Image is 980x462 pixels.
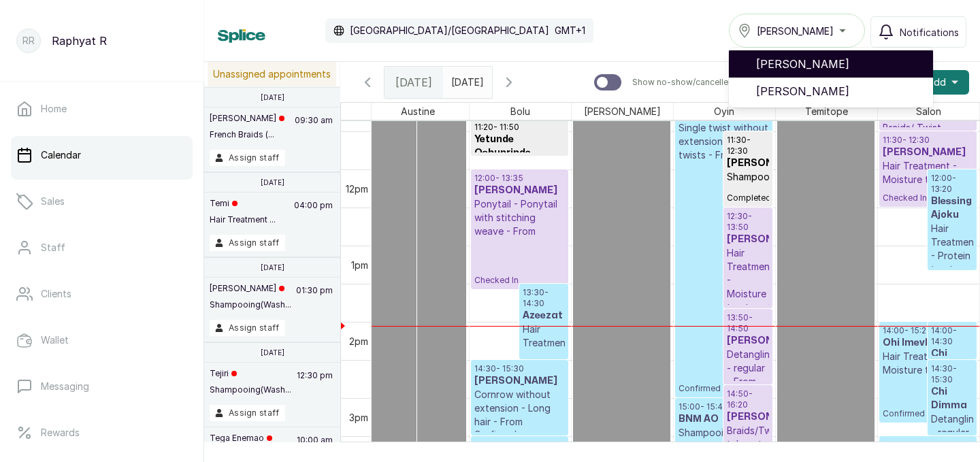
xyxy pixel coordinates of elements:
[210,150,285,166] button: Assign staff
[22,34,35,48] p: RR
[900,25,959,39] span: Notifications
[883,350,974,377] p: Hair Treatment - Moisture treatment
[11,275,193,313] a: Clients
[474,122,565,133] p: 11:20 - 11:50
[523,287,565,309] p: 13:30 - 14:30
[727,233,769,246] h3: [PERSON_NAME]
[581,103,664,120] span: [PERSON_NAME]
[11,321,193,359] a: Wallet
[756,56,922,72] span: [PERSON_NAME]
[883,121,974,162] p: Braids/ Twist takeout - Medium cornrows takeout
[727,389,769,410] p: 14:50 - 16:20
[931,195,973,222] h3: Blessing Ajoku
[727,156,769,170] h3: [PERSON_NAME]
[883,325,974,336] p: 14:00 - 15:20
[210,320,285,336] button: Assign staff
[474,440,565,450] p: 15:30 - 16:30
[474,197,565,238] p: Ponytail - Ponytail with stitching weave - From
[727,184,769,203] p: Completed
[931,325,973,347] p: 14:00 - 14:30
[883,377,974,419] p: Confirmed
[679,426,769,440] p: Shampooing(Washing)
[729,14,865,48] button: [PERSON_NAME]
[41,380,89,393] p: Messaging
[883,135,974,146] p: 11:30 - 12:30
[756,83,922,99] span: [PERSON_NAME]
[11,90,193,128] a: Home
[210,368,291,379] p: Tejiri
[210,433,276,444] p: Tega Enemao
[931,173,973,195] p: 12:00 - 13:20
[632,77,734,88] p: Show no-show/cancelled
[474,238,565,286] p: Checked In
[208,62,336,86] p: Unassigned appointments
[346,410,371,425] div: 3pm
[294,283,335,320] p: 01:30 pm
[41,333,69,347] p: Wallet
[41,148,81,162] p: Calendar
[883,159,974,186] p: Hair Treatment - Moisture treatment
[913,103,944,120] span: Salon
[41,426,80,440] p: Rewards
[395,74,432,90] span: [DATE]
[679,162,769,394] p: Confirmed
[41,102,67,116] p: Home
[474,363,565,374] p: 14:30 - 15:30
[210,283,291,294] p: [PERSON_NAME]
[346,334,371,348] div: 2pm
[523,309,565,323] h3: Azeezat
[348,258,371,272] div: 1pm
[210,299,291,310] p: Shampooing(Wash...
[41,241,65,254] p: Staff
[41,195,65,208] p: Sales
[474,184,565,197] h3: [PERSON_NAME]
[727,348,769,389] p: Detangling - regular - From
[802,103,851,120] span: Temitope
[883,440,974,450] p: 15:30 - 16:15
[398,103,438,120] span: Austine
[931,385,973,412] h3: Chi Dimma
[474,133,565,160] h3: Yetunde Oshunrinde
[883,146,974,159] h3: [PERSON_NAME]
[292,198,335,235] p: 04:00 pm
[727,334,769,348] h3: [PERSON_NAME]
[11,136,193,174] a: Calendar
[474,429,565,440] p: Confirmed
[883,336,974,350] h3: Ohi Imevbore
[729,48,933,108] ul: [PERSON_NAME]
[679,440,769,451] p: Confirmed
[727,211,769,233] p: 12:30 - 13:50
[474,173,565,184] p: 12:00 - 13:35
[41,287,71,301] p: Clients
[210,214,276,225] p: Hair Treatment ...
[385,67,443,98] div: [DATE]
[727,312,769,334] p: 13:50 - 14:50
[727,410,769,424] h3: [PERSON_NAME]
[931,222,973,290] p: Hair Treatment - Protein treatment - From
[210,113,284,124] p: [PERSON_NAME]
[679,412,769,426] h3: BNM AO
[474,374,565,388] h3: [PERSON_NAME]
[261,348,284,357] p: [DATE]
[261,178,284,186] p: [DATE]
[11,182,193,220] a: Sales
[52,33,107,49] p: Raphyat R
[210,384,291,395] p: Shampooing(Wash...
[523,323,565,391] p: Hair Treatment - Moisture treatment
[870,16,966,48] button: Notifications
[11,414,193,452] a: Rewards
[679,401,769,412] p: 15:00 - 15:45
[931,363,973,385] p: 14:30 - 15:30
[210,405,285,421] button: Assign staff
[883,186,974,203] p: Checked In
[343,182,371,196] div: 12pm
[293,113,335,150] p: 09:30 am
[555,24,585,37] p: GMT+1
[210,235,285,251] button: Assign staff
[711,103,737,120] span: Oyin
[350,24,549,37] p: [GEOGRAPHIC_DATA]/[GEOGRAPHIC_DATA]
[295,368,335,405] p: 12:30 pm
[916,70,969,95] button: Add
[261,263,284,271] p: [DATE]
[261,93,284,101] p: [DATE]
